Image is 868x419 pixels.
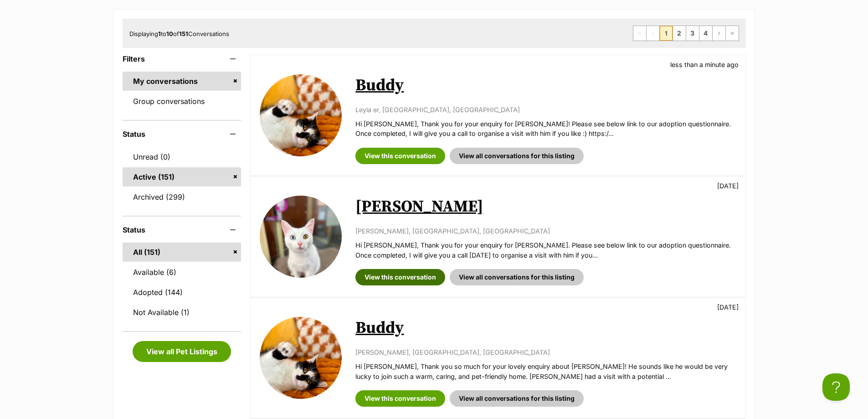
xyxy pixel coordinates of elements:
a: View all conversations for this listing [450,390,584,407]
p: [DATE] [717,302,739,312]
p: less than a minute ago [670,60,739,69]
a: Archived (299) [123,187,241,207]
a: View all Pet Listings [133,341,231,362]
a: View this conversation [355,269,445,285]
a: All (151) [123,243,241,262]
p: Leyla er, [GEOGRAPHIC_DATA], [GEOGRAPHIC_DATA] [355,105,736,114]
a: Last page [726,26,739,41]
a: Page 2 [673,26,686,41]
a: Group conversations [123,92,241,111]
img: Buddy [260,317,342,399]
a: Adopted (144) [123,283,241,302]
span: Displaying to of Conversations [129,30,229,37]
span: Page 1 [660,26,673,41]
p: [PERSON_NAME], [GEOGRAPHIC_DATA], [GEOGRAPHIC_DATA] [355,226,736,236]
strong: 151 [179,30,188,37]
a: Page 3 [686,26,699,41]
img: David Bowie [260,196,342,278]
nav: Pagination [633,26,739,41]
a: Next page [713,26,725,41]
a: [PERSON_NAME] [355,197,483,217]
a: Not Available (1) [123,303,241,322]
a: Unread (0) [123,147,241,166]
strong: 1 [158,30,161,37]
header: Status [123,226,241,234]
iframe: Help Scout Beacon - Open [822,373,850,401]
p: Hi [PERSON_NAME], Thank you for your enquiry for [PERSON_NAME]! Please see below link to our adop... [355,119,736,139]
p: Hi [PERSON_NAME], Thank you so much for your lovely enquiry about [PERSON_NAME]! He sounds like h... [355,362,736,381]
strong: 10 [166,30,173,37]
header: Filters [123,55,241,63]
a: View all conversations for this listing [450,148,584,164]
p: Hi [PERSON_NAME], Thank you for your enquiry for [PERSON_NAME]. Please see below link to our adop... [355,240,736,260]
a: Available (6) [123,263,241,282]
a: Buddy [355,318,404,338]
p: [PERSON_NAME], [GEOGRAPHIC_DATA], [GEOGRAPHIC_DATA] [355,347,736,357]
a: Page 4 [699,26,712,41]
a: View this conversation [355,390,445,407]
a: Active (151) [123,167,241,186]
header: Status [123,130,241,138]
a: View all conversations for this listing [450,269,584,285]
span: First page [633,26,646,41]
a: Buddy [355,75,404,96]
img: Buddy [260,74,342,156]
p: [DATE] [717,181,739,191]
a: View this conversation [355,148,445,164]
span: Previous page [647,26,659,41]
a: My conversations [123,72,241,91]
